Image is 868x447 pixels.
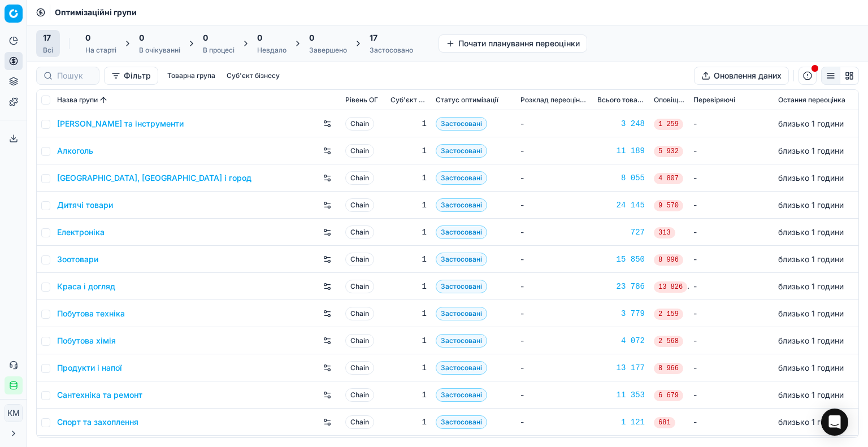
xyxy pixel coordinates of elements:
[597,389,645,401] div: 11 353
[436,361,487,375] span: Застосовані
[390,96,427,105] span: Суб'єкт бізнесу
[689,300,774,327] td: -
[390,254,427,265] div: 1
[345,198,374,212] span: Chain
[597,227,645,238] a: 727
[597,335,645,346] a: 4 072
[222,69,284,83] button: Суб'єкт бізнесу
[597,281,645,292] a: 23 786
[139,46,180,55] div: В очікуванні
[390,335,427,346] div: 1
[654,390,683,401] span: 6 679
[821,409,848,436] div: Open Intercom Messenger
[597,172,645,184] div: 8 055
[436,171,487,185] span: Застосовані
[203,32,208,44] span: 0
[57,389,142,401] a: Сантехніка та ремонт
[203,46,235,55] div: В процесі
[597,362,645,374] a: 13 177
[390,199,427,211] div: 1
[57,335,116,346] a: Побутова хімія
[778,336,844,345] span: близько 1 години
[55,7,137,18] nav: breadcrumb
[345,253,374,266] span: Chain
[436,96,498,105] span: Статус оптимізації
[436,117,487,131] span: Застосовані
[693,96,735,105] span: Перевіряючі
[436,144,487,158] span: Застосовані
[516,110,593,137] td: -
[778,390,844,400] span: близько 1 години
[436,415,487,429] span: Застосовані
[436,280,487,293] span: Застосовані
[345,415,374,429] span: Chain
[57,70,92,81] input: Пошук
[139,32,144,44] span: 0
[345,307,374,320] span: Chain
[597,145,645,157] div: 11 189
[57,227,105,238] a: Електроніка
[654,417,675,428] span: 681
[436,198,487,212] span: Застосовані
[778,363,844,372] span: близько 1 години
[778,417,844,427] span: близько 1 години
[390,308,427,319] div: 1
[390,118,427,129] div: 1
[516,246,593,273] td: -
[436,388,487,402] span: Застосовані
[778,96,845,105] span: Остання переоцінка
[57,96,98,105] span: Назва групи
[654,173,683,184] span: 4 807
[778,227,844,237] span: близько 1 години
[516,327,593,354] td: -
[436,253,487,266] span: Застосовані
[439,34,587,53] button: Почати планування переоцінки
[309,32,314,44] span: 0
[57,281,115,292] a: Краса і догляд
[654,200,683,211] span: 9 570
[689,164,774,192] td: -
[654,363,683,374] span: 8 966
[43,32,51,44] span: 17
[689,354,774,381] td: -
[778,173,844,183] span: близько 1 години
[597,199,645,211] a: 24 145
[516,409,593,436] td: -
[390,389,427,401] div: 1
[257,46,287,55] div: Невдало
[436,334,487,348] span: Застосовані
[778,309,844,318] span: близько 1 години
[516,219,593,246] td: -
[516,300,593,327] td: -
[778,200,844,210] span: близько 1 години
[57,308,125,319] a: Побутова техніка
[345,171,374,185] span: Chain
[55,7,137,18] span: Оптимізаційні групи
[689,409,774,436] td: -
[516,354,593,381] td: -
[689,381,774,409] td: -
[57,254,98,265] a: Зоотовари
[654,254,683,266] span: 8 996
[98,94,109,106] button: Sorted by Назва групи ascending
[309,46,347,55] div: Завершено
[345,388,374,402] span: Chain
[390,145,427,157] div: 1
[516,273,593,300] td: -
[520,96,588,105] span: Розклад переоцінювання
[778,254,844,264] span: близько 1 години
[345,96,378,105] span: Рівень OГ
[390,172,427,184] div: 1
[689,327,774,354] td: -
[390,227,427,238] div: 1
[689,110,774,137] td: -
[689,192,774,219] td: -
[778,119,844,128] span: близько 1 години
[370,32,377,44] span: 17
[689,273,774,300] td: -
[345,225,374,239] span: Chain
